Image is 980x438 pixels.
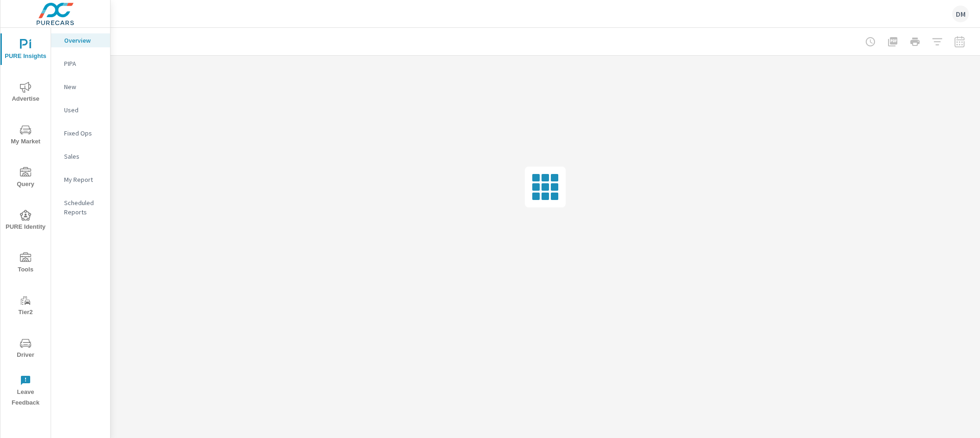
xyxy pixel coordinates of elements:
[51,80,110,94] div: New
[64,129,103,138] p: Fixed Ops
[51,103,110,117] div: Used
[3,124,48,147] span: My Market
[3,39,48,62] span: PURE Insights
[64,105,103,115] p: Used
[64,198,103,217] p: Scheduled Reports
[3,252,48,275] span: Tools
[3,167,48,190] span: Query
[3,82,48,104] span: Advertise
[3,210,48,232] span: PURE Identity
[3,338,48,361] span: Driver
[64,59,103,68] p: PIPA
[64,152,103,161] p: Sales
[3,295,48,318] span: Tier2
[0,28,51,412] div: nav menu
[64,36,103,45] p: Overview
[51,149,110,163] div: Sales
[51,196,110,219] div: Scheduled Reports
[51,126,110,140] div: Fixed Ops
[64,175,103,184] p: My Report
[51,33,110,47] div: Overview
[51,173,110,187] div: My Report
[51,57,110,71] div: PIPA
[952,6,969,22] div: DM
[3,375,48,408] span: Leave Feedback
[64,82,103,91] p: New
